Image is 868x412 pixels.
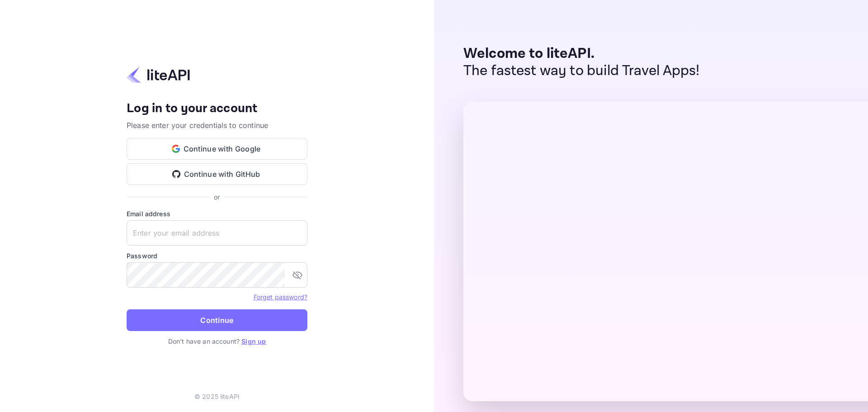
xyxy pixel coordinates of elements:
p: Welcome to liteAPI. [463,45,700,62]
img: liteapi [127,66,190,84]
p: © 2025 liteAPI [194,392,240,401]
button: Continue [127,309,307,331]
a: Forget password? [254,293,307,301]
button: toggle password visibility [288,266,307,284]
a: Sign up [241,337,266,345]
button: Continue with GitHub [127,163,307,185]
h4: Log in to your account [127,101,307,117]
p: The fastest way to build Travel Apps! [463,62,700,80]
input: Enter your email address [127,220,307,246]
button: Continue with Google [127,138,307,160]
label: Email address [127,209,307,218]
a: Forget password? [254,292,307,301]
p: Please enter your credentials to continue [127,120,307,131]
p: Don't have an account? [127,336,307,346]
p: or [214,192,220,202]
label: Password [127,251,307,260]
